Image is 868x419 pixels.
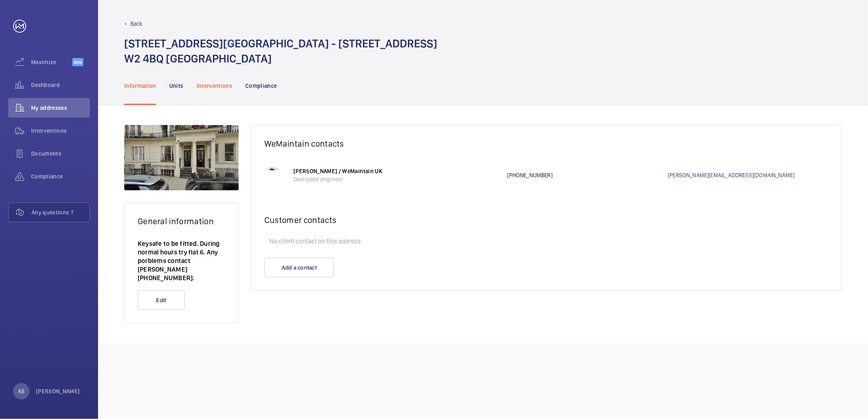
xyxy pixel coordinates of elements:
p: [PERSON_NAME] [36,387,80,395]
p: AS [18,387,25,395]
span: Beta [72,58,83,66]
p: Compliance [245,82,277,90]
span: Compliance [31,172,90,181]
span: Dashboard [31,81,90,89]
h1: [STREET_ADDRESS][GEOGRAPHIC_DATA] - [STREET_ADDRESS] W2 4BQ [GEOGRAPHIC_DATA] [124,36,437,66]
p: Back [130,20,143,28]
span: Maximize [31,58,72,66]
p: No client contact on this address [264,233,828,250]
p: [PERSON_NAME] / WeMaintain UK [293,167,499,175]
span: Interventions [31,127,90,135]
span: Any questions ? [31,208,89,216]
h2: General information [138,216,225,226]
p: Information [124,82,156,90]
p: Units [169,82,183,90]
span: My addresses [31,104,90,112]
h2: WeMaintain contacts [264,138,828,149]
button: Add a contact [264,258,334,277]
p: Keysafe to be fitted. During normal hours try flat 6. Any porblems contact [PERSON_NAME] [PHONE_N... [138,239,225,282]
p: Interventions [197,82,233,90]
button: Edit [138,290,185,310]
p: Dedicated engineer [293,175,499,183]
p: [PHONE_NUMBER] [508,171,668,179]
a: [PERSON_NAME][EMAIL_ADDRESS][DOMAIN_NAME] [668,171,828,179]
h2: Customer contacts [264,215,828,225]
span: Documents [31,149,90,158]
